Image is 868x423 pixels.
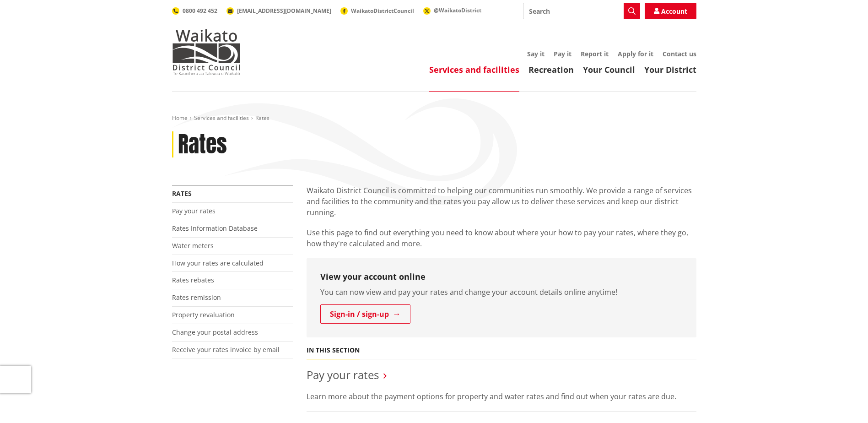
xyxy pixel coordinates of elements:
[527,49,545,58] a: Say it
[194,114,249,122] a: Services and facilities
[183,7,217,15] span: 0800 492 452
[255,114,270,122] span: Rates
[523,3,640,19] input: Search input
[320,272,683,282] h3: View your account online
[645,3,696,19] a: Account
[237,7,331,15] span: [EMAIL_ADDRESS][DOMAIN_NAME]
[581,49,609,58] a: Report it
[172,206,216,215] a: Pay your rates
[663,49,696,58] a: Contact us
[172,293,221,302] a: Rates remission
[434,6,481,14] span: @WaikatoDistrict
[172,114,696,122] nav: breadcrumb
[172,259,264,267] a: How your rates are calculated
[528,64,574,75] a: Recreation
[172,29,241,75] img: Waikato District Council - Te Kaunihera aa Takiwaa o Waikato
[351,7,414,15] span: WaikatoDistrictCouncil
[423,6,481,14] a: @WaikatoDistrict
[554,49,571,58] a: Pay it
[307,347,360,354] h5: In this section
[172,276,214,284] a: Rates rebates
[618,49,653,58] a: Apply for it
[320,304,410,324] a: Sign-in / sign-up
[644,64,696,75] a: Your District
[172,310,235,319] a: Property revaluation
[307,391,696,402] p: Learn more about the payment options for property and water rates and find out when your rates ar...
[178,131,227,158] h1: Rates
[429,64,519,75] a: Services and facilities
[307,185,696,218] p: Waikato District Council is committed to helping our communities run smoothly. We provide a range...
[172,189,192,198] a: Rates
[307,367,379,382] a: Pay your rates
[172,114,188,122] a: Home
[172,224,258,233] a: Rates Information Database
[226,7,331,15] a: [EMAIL_ADDRESS][DOMAIN_NAME]
[307,227,696,249] p: Use this page to find out everything you need to know about where your how to pay your rates, whe...
[172,7,217,15] a: 0800 492 452
[172,328,258,336] a: Change your postal address
[320,287,683,298] p: You can now view and pay your rates and change your account details online anytime!
[172,241,214,250] a: Water meters
[172,345,280,354] a: Receive your rates invoice by email
[340,7,414,15] a: WaikatoDistrictCouncil
[583,64,635,75] a: Your Council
